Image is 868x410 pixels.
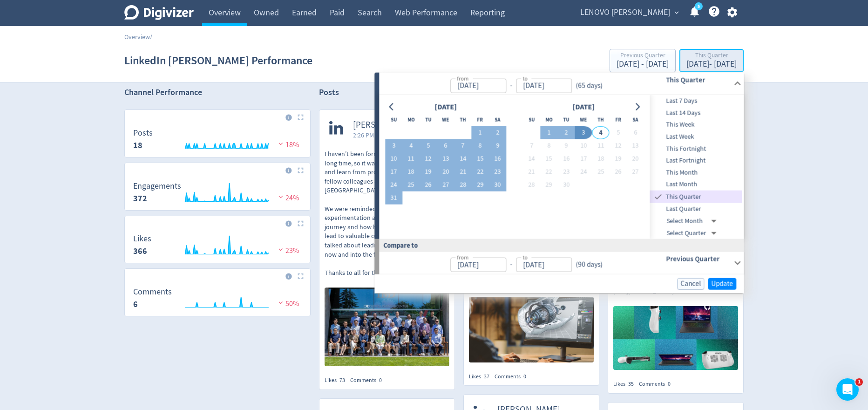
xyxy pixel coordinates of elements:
[708,278,736,290] button: Update
[836,378,859,401] iframe: Intercom live chat
[592,126,610,139] button: 4
[472,178,489,191] button: 29
[680,280,701,287] span: Cancel
[133,287,172,297] dt: Comments
[698,3,700,10] text: 5
[666,253,730,265] h6: Previous Quarter
[402,165,420,178] button: 18
[575,113,592,126] th: Wednesday
[489,113,506,126] th: Saturday
[298,273,304,279] img: Placeholder
[454,113,472,126] th: Thursday
[523,139,540,152] button: 7
[650,120,742,130] span: This Week
[592,113,610,126] th: Thursday
[124,87,311,98] h2: Channel Performance
[572,80,606,91] div: ( 65 days )
[575,165,592,178] button: 24
[385,139,402,152] button: 3
[575,126,592,139] button: 3
[133,181,181,191] dt: Engagements
[575,139,592,152] button: 10
[540,126,557,139] button: 1
[557,139,575,152] button: 9
[420,152,437,165] button: 12
[379,73,744,95] div: from-to(65 days)This Quarter
[617,60,669,68] div: [DATE] - [DATE]
[454,152,472,165] button: 14
[650,119,742,131] div: This Week
[667,227,720,239] div: Select Quarter
[610,113,627,126] th: Friday
[374,239,744,252] div: Compare to
[672,8,681,17] span: expand_more
[523,113,540,126] th: Sunday
[592,139,610,152] button: 11
[489,152,506,165] button: 16
[855,378,863,386] span: 1
[695,2,703,10] a: 5
[124,46,312,75] h1: LinkedIn [PERSON_NAME] Performance
[610,49,676,72] button: Previous Quarter[DATE] - [DATE]
[432,101,460,113] div: [DATE]
[650,108,742,118] span: Last 14 Days
[489,126,506,139] button: 2
[650,96,742,106] span: Last 7 Days
[540,113,557,126] th: Monday
[325,376,350,384] div: Likes
[668,380,671,388] span: 0
[385,113,402,126] th: Sunday
[385,165,402,178] button: 17
[489,178,506,191] button: 30
[420,113,437,126] th: Tuesday
[557,152,575,165] button: 16
[469,373,495,381] div: Likes
[464,110,599,365] a: [PERSON_NAME]2:10 PM [DATE] AESTI'm a future-focused thinker and I love to examine current trends...
[437,165,454,178] button: 20
[557,113,575,126] th: Tuesday
[129,234,306,259] svg: Likes 366
[522,253,528,261] label: to
[276,193,285,200] img: negative-performance.svg
[650,131,742,143] div: Last Week
[540,165,557,178] button: 22
[129,182,306,206] svg: Engagements 372
[472,139,489,152] button: 8
[298,167,304,173] img: Placeholder
[627,152,644,165] button: 20
[379,95,744,239] div: from-to(65 days)This Quarter
[650,107,742,119] div: Last 14 Days
[664,191,742,202] span: This Quarter
[627,113,644,126] th: Saturday
[650,204,742,214] span: Last Quarter
[379,376,382,384] span: 0
[557,126,575,139] button: 2
[353,130,416,140] span: 2:26 PM [DATE] AEST
[437,139,454,152] button: 6
[650,95,742,107] div: Last 7 Days
[686,52,737,60] div: This Quarter
[577,5,681,20] button: LENOVO [PERSON_NAME]
[319,110,454,369] a: [PERSON_NAME]2:26 PM [DATE] AESTI haven’t been formally back in school for a long time, so it was...
[469,297,594,362] img: https://media.cf.digivizer.com/images/linkedin-134570091-urn:li:share:7348201817190604800-bc064d2...
[557,165,575,178] button: 23
[650,168,742,178] span: This Month
[650,191,742,203] div: This Quarter
[523,152,540,165] button: 14
[639,380,676,388] div: Comments
[437,152,454,165] button: 13
[650,156,742,166] span: Last Fortnight
[522,74,528,82] label: to
[610,139,627,152] button: 12
[276,193,299,203] span: 24%
[402,113,420,126] th: Monday
[133,233,151,244] dt: Likes
[557,178,575,191] button: 30
[523,165,540,178] button: 21
[454,139,472,152] button: 7
[667,215,720,227] div: Select Month
[276,246,299,255] span: 23%
[610,126,627,139] button: 5
[608,110,743,373] a: [PERSON_NAME]12:00 PM [DATE] AESTLenovo ships the largest volume of PCs across the globe with a d...
[133,246,147,257] strong: 366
